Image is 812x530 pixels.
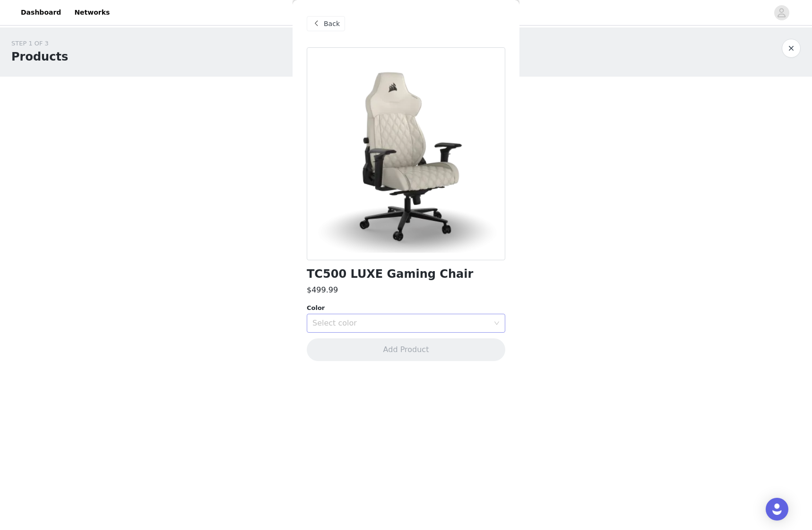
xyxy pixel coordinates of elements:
[494,320,500,327] i: icon: down
[312,318,489,328] div: Select color
[11,39,68,48] div: STEP 1 OF 3
[307,268,473,281] h1: TC500 LUXE Gaming Chair
[777,5,786,20] div: avatar
[307,303,505,313] div: Color
[307,284,338,296] h3: $499.99
[307,338,505,361] button: Add Product
[324,19,340,29] span: Back
[766,498,788,521] div: Open Intercom Messenger
[11,48,68,65] h1: Products
[69,2,115,23] a: Networks
[15,2,67,23] a: Dashboard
